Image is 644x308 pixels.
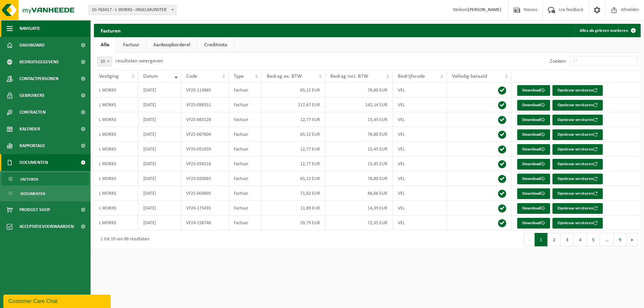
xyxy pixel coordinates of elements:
td: 86,66 EUR [325,186,392,201]
td: VF25-051659 [181,142,229,157]
button: Next [627,233,637,246]
a: Facturen [2,173,89,185]
button: 3 [561,233,574,246]
td: VF25-113865 [181,83,229,98]
td: L WORKS [94,157,138,171]
td: Factuur [229,171,262,186]
td: [DATE] [138,142,181,157]
td: [DATE] [138,186,181,201]
td: Factuur [229,186,262,201]
span: 10-763417 - L WORKS - INGELMUNSTER [89,5,176,15]
div: 1 tot 10 van 86 resultaten [97,234,149,246]
td: L WORKS [94,171,138,186]
a: Factuur [116,37,146,53]
a: Download [517,129,550,140]
span: Bedrijfscode [398,74,425,79]
td: Factuur [229,112,262,127]
td: 15,45 EUR [325,112,392,127]
td: 12,77 EUR [262,142,325,157]
td: [DATE] [138,127,181,142]
span: Documenten [19,154,48,171]
button: Opnieuw versturen [552,159,603,170]
span: Contactpersonen [19,70,58,87]
td: L WORKS [94,127,138,142]
a: Download [517,159,550,170]
td: [DATE] [138,201,181,215]
button: 2 [548,233,561,246]
td: 117,47 EUR [262,98,325,112]
button: 1 [535,233,548,246]
a: Creditnota [198,37,234,53]
td: 65,12 EUR [262,127,325,142]
a: Download [517,218,550,229]
span: Bedrag ex. BTW [267,74,302,79]
td: 15,45 EUR [325,142,392,157]
td: VF25-020065 [181,171,229,186]
span: Dashboard [19,37,45,54]
iframe: chat widget [3,293,112,308]
td: VF25-034516 [181,157,229,171]
a: Aankoopborderel [147,37,197,53]
a: Download [517,144,550,155]
td: 65,12 EUR [262,171,325,186]
label: resultaten weergeven [115,58,163,64]
td: 71,62 EUR [262,186,325,201]
span: 10 [98,57,112,66]
span: Type [234,74,244,79]
button: 5 [587,233,600,246]
button: Opnieuw versturen [552,218,603,229]
span: Contracten [19,104,46,121]
td: VEL [393,142,447,157]
button: Opnieuw versturen [552,115,603,125]
span: 10-763417 - L WORKS - INGELMUNSTER [89,5,176,15]
td: VEL [393,98,447,112]
td: L WORKS [94,215,138,230]
span: Facturen [20,173,38,186]
a: Download [517,188,550,199]
button: Previous [524,233,535,246]
td: 59,79 EUR [262,215,325,230]
span: … [600,233,614,246]
button: Opnieuw versturen [552,85,603,96]
label: Zoeken: [550,59,567,64]
span: Bedrijfsgegevens [19,54,59,70]
td: VEL [393,112,447,127]
td: 72,35 EUR [325,215,392,230]
button: Opnieuw versturen [552,203,603,214]
a: Download [517,100,550,111]
td: L WORKS [94,83,138,98]
td: VEL [393,127,447,142]
td: Factuur [229,142,262,157]
span: Volledig betaald [452,74,487,79]
td: Factuur [229,215,262,230]
span: Code [186,74,197,79]
button: 4 [574,233,587,246]
td: L WORKS [94,186,138,201]
td: VEL [393,171,447,186]
td: 12,77 EUR [262,112,325,127]
h2: Facturen [94,24,127,37]
td: 78,80 EUR [325,171,392,186]
span: Acceptatievoorwaarden [19,218,74,235]
a: Download [517,85,550,96]
span: Gebruikers [19,87,45,104]
td: Factuur [229,83,262,98]
td: 142,14 EUR [325,98,392,112]
td: [DATE] [138,215,181,230]
td: VF25-083128 [181,112,229,127]
span: 10 [97,57,112,67]
td: L WORKS [94,201,138,215]
button: Opnieuw versturen [552,144,603,155]
td: VF25-004895 [181,186,229,201]
td: L WORKS [94,112,138,127]
button: Opnieuw versturen [552,100,603,111]
td: Factuur [229,98,262,112]
td: Factuur [229,201,262,215]
span: Documenten [20,187,45,200]
a: Documenten [2,187,89,200]
a: Download [517,203,550,214]
span: Rapportage [19,137,45,154]
td: VF24-175435 [181,201,229,215]
span: Datum [143,74,158,79]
